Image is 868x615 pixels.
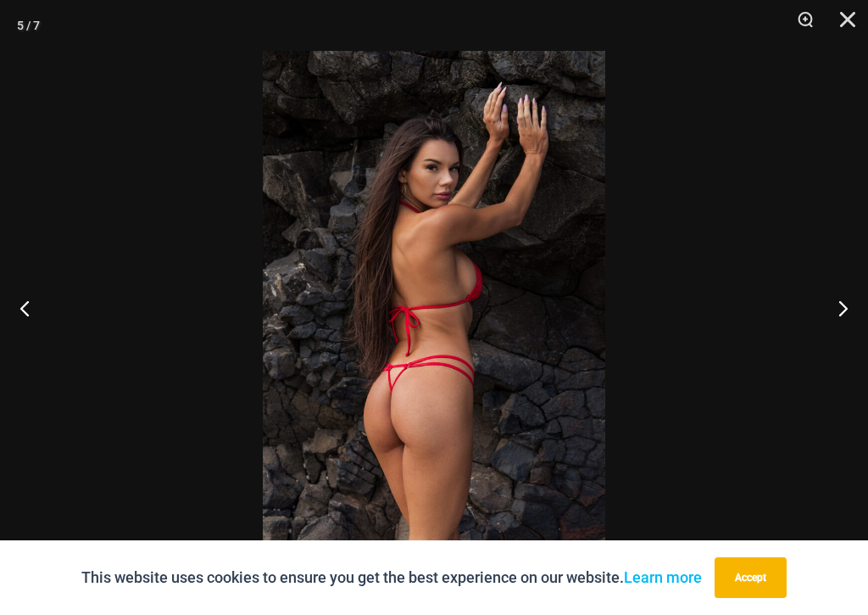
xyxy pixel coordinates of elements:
[81,565,702,590] p: This website uses cookies to ensure you get the best experience on our website.
[804,266,868,350] button: Next
[715,557,787,598] button: Accept
[263,51,605,564] img: Crystal Waves 305 Tri Top 4149 Thong 01
[17,13,40,38] div: 5 / 7
[624,568,702,586] a: Learn more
